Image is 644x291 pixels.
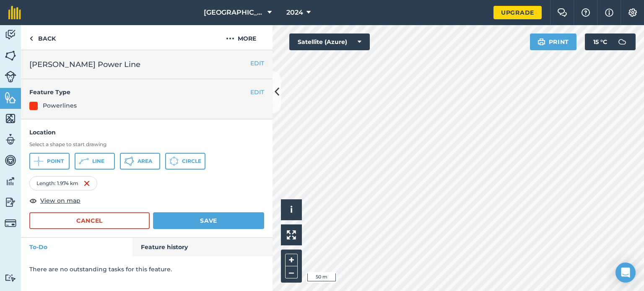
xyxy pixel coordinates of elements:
[29,196,37,206] img: svg+xml;base64,PHN2ZyB4bWxucz0iaHR0cDovL3d3dy53My5vcmcvMjAwMC9zdmciIHdpZHRoPSIxOCIgaGVpZ2h0PSIyNC...
[210,25,273,50] button: More
[29,153,70,170] button: Point
[593,33,607,50] span: 15 ° C
[557,8,567,17] img: Two speech bubbles overlapping with the left bubble in the forefront
[5,91,16,104] img: svg+xml;base64,PHN2ZyB4bWxucz0iaHR0cDovL3d3dy53My5vcmcvMjAwMC9zdmciIHdpZHRoPSI1NiIgaGVpZ2h0PSI2MC...
[615,263,636,283] div: Open Intercom Messenger
[226,33,234,44] img: svg+xml;base64,PHN2ZyB4bWxucz0iaHR0cDovL3d3dy53My5vcmcvMjAwMC9zdmciIHdpZHRoPSIyMCIgaGVpZ2h0PSIyNC...
[250,59,264,68] button: EDIT
[29,141,264,148] h3: Select a shape to start drawing
[5,175,16,188] img: svg+xml;base64,PD94bWwgdmVyc2lvbj0iMS4wIiBlbmNvZGluZz0idXRmLTgiPz4KPCEtLSBHZW5lcmF0b3I6IEFkb2JlIE...
[29,212,150,229] button: Cancel
[628,8,638,17] img: A cog icon
[5,112,16,125] img: svg+xml;base64,PHN2ZyB4bWxucz0iaHR0cDovL3d3dy53My5vcmcvMjAwMC9zdmciIHdpZHRoPSI1NiIgaGVpZ2h0PSI2MC...
[5,71,16,82] img: svg+xml;base64,PD94bWwgdmVyc2lvbj0iMS4wIiBlbmNvZGluZz0idXRmLTgiPz4KPCEtLSBHZW5lcmF0b3I6IEFkb2JlIE...
[605,8,613,18] img: svg+xml;base64,PHN2ZyB4bWxucz0iaHR0cDovL3d3dy53My5vcmcvMjAwMC9zdmciIHdpZHRoPSIxNyIgaGVpZ2h0PSIxNy...
[138,158,152,165] span: Area
[153,212,264,229] button: Save
[5,154,16,167] img: svg+xml;base64,PD94bWwgdmVyc2lvbj0iMS4wIiBlbmNvZGluZz0idXRmLTgiPz4KPCEtLSBHZW5lcmF0b3I6IEFkb2JlIE...
[29,265,264,274] p: There are no outstanding tasks for this feature.
[165,153,205,170] button: Circle
[83,178,90,188] img: svg+xml;base64,PHN2ZyB4bWxucz0iaHR0cDovL3d3dy53My5vcmcvMjAwMC9zdmciIHdpZHRoPSIxNiIgaGVpZ2h0PSIyNC...
[281,199,302,220] button: i
[285,254,298,266] button: +
[5,217,16,229] img: svg+xml;base64,PD94bWwgdmVyc2lvbj0iMS4wIiBlbmNvZGluZz0idXRmLTgiPz4KPCEtLSBHZW5lcmF0b3I6IEFkb2JlIE...
[538,37,545,47] img: svg+xml;base64,PHN2ZyB4bWxucz0iaHR0cDovL3d3dy53My5vcmcvMjAwMC9zdmciIHdpZHRoPSIxOSIgaGVpZ2h0PSIyNC...
[530,33,577,50] button: Print
[5,28,16,41] img: svg+xml;base64,PD94bWwgdmVyc2lvbj0iMS4wIiBlbmNvZGluZz0idXRmLTgiPz4KPCEtLSBHZW5lcmF0b3I6IEFkb2JlIE...
[182,158,201,165] span: Circle
[21,238,132,256] a: To-Do
[29,33,33,44] img: svg+xml;base64,PHN2ZyB4bWxucz0iaHR0cDovL3d3dy53My5vcmcvMjAwMC9zdmciIHdpZHRoPSI5IiBoZWlnaHQ9IjI0Ii...
[29,88,250,97] h4: Feature Type
[614,33,631,50] img: svg+xml;base64,PD94bWwgdmVyc2lvbj0iMS4wIiBlbmNvZGluZz0idXRmLTgiPz4KPCEtLSBHZW5lcmF0b3I6IEFkb2JlIE...
[47,158,64,165] span: Point
[290,204,293,215] span: i
[286,8,303,18] span: 2024
[5,196,16,209] img: svg+xml;base64,PD94bWwgdmVyc2lvbj0iMS4wIiBlbmNvZGluZz0idXRmLTgiPz4KPCEtLSBHZW5lcmF0b3I6IEFkb2JlIE...
[585,33,636,50] button: 15 °C
[29,128,264,137] h4: Location
[29,176,97,191] div: Length : 1.974 km
[21,25,64,50] a: Back
[132,238,273,256] a: Feature history
[40,196,80,205] span: View on map
[285,266,298,278] button: –
[289,33,370,50] button: Satellite (Azure)
[75,153,115,170] button: Line
[5,49,16,62] img: svg+xml;base64,PHN2ZyB4bWxucz0iaHR0cDovL3d3dy53My5vcmcvMjAwMC9zdmciIHdpZHRoPSI1NiIgaGVpZ2h0PSI2MC...
[92,158,104,165] span: Line
[493,6,542,19] a: Upgrade
[29,59,264,70] h2: [PERSON_NAME] Power Line
[287,230,296,239] img: Four arrows, one pointing top left, one top right, one bottom right and the last bottom left
[8,6,21,19] img: fieldmargin Logo
[29,196,80,206] button: View on map
[120,153,160,170] button: Area
[5,274,16,282] img: svg+xml;base64,PD94bWwgdmVyc2lvbj0iMS4wIiBlbmNvZGluZz0idXRmLTgiPz4KPCEtLSBHZW5lcmF0b3I6IEFkb2JlIE...
[204,8,264,18] span: [GEOGRAPHIC_DATA] (Pty) Ltd
[250,88,264,97] button: EDIT
[581,8,591,17] img: A question mark icon
[5,133,16,146] img: svg+xml;base64,PD94bWwgdmVyc2lvbj0iMS4wIiBlbmNvZGluZz0idXRmLTgiPz4KPCEtLSBHZW5lcmF0b3I6IEFkb2JlIE...
[43,101,77,110] div: Powerlines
